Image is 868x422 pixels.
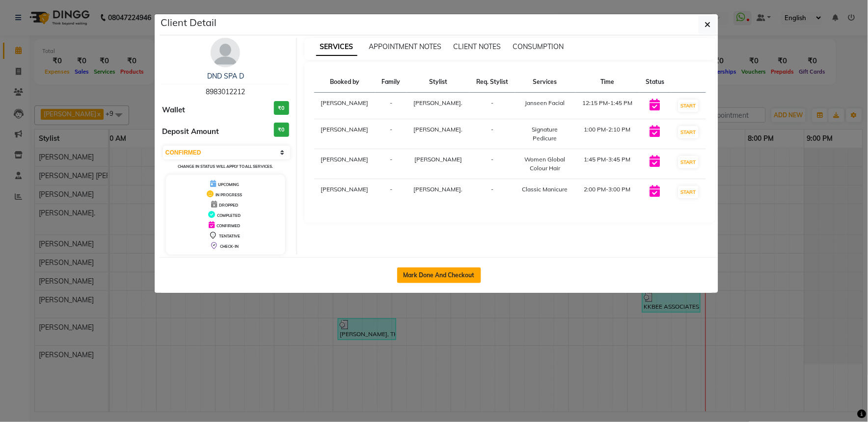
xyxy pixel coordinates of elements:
td: 2:00 PM-3:00 PM [575,179,639,206]
small: Change in status will apply to all services. [178,164,273,169]
td: - [375,149,407,179]
span: SERVICES [316,38,357,56]
span: CONSUMPTION [513,42,564,51]
div: Classic Manicure [521,185,570,194]
a: DND SPA D [207,72,244,80]
td: [PERSON_NAME] [314,93,376,119]
th: Family [375,72,407,93]
span: [PERSON_NAME]. [414,126,463,133]
h3: ₹0 [274,101,289,115]
img: avatar [211,38,240,67]
button: START [678,156,699,168]
h5: Client Detail [161,15,217,30]
td: - [470,149,515,179]
button: START [678,126,699,138]
td: - [375,119,407,149]
th: Services [515,72,576,93]
th: Booked by [314,72,376,93]
td: 1:45 PM-3:45 PM [575,149,639,179]
td: - [375,179,407,206]
td: 1:00 PM-2:10 PM [575,119,639,149]
th: Stylist [407,72,470,93]
span: CHECK-IN [220,244,239,249]
span: [PERSON_NAME]. [414,99,463,106]
span: IN PROGRESS [216,192,242,197]
span: CONFIRMED [217,223,240,228]
td: - [375,93,407,119]
span: [PERSON_NAME] [414,156,462,163]
span: APPOINTMENT NOTES [369,42,442,51]
span: 8983012212 [206,87,245,96]
button: START [678,100,699,112]
div: Signature Pedicure [521,125,570,143]
th: Req. Stylist [470,72,515,93]
th: Status [640,72,671,93]
td: [PERSON_NAME] [314,149,376,179]
td: - [470,179,515,206]
td: - [470,93,515,119]
div: Janseen Facial [521,99,570,107]
td: - [470,119,515,149]
div: Women Global Colour Hair [521,155,570,173]
th: Time [575,72,639,93]
span: Wallet [162,105,185,116]
button: Mark Done And Checkout [397,267,481,283]
td: 12:15 PM-1:45 PM [575,93,639,119]
td: [PERSON_NAME] [314,179,376,206]
h3: ₹0 [274,123,289,137]
span: Deposit Amount [162,126,219,137]
span: TENTATIVE [219,234,240,238]
button: START [678,186,699,198]
span: CLIENT NOTES [454,42,501,51]
span: COMPLETED [217,213,241,218]
span: UPCOMING [218,182,239,187]
span: [PERSON_NAME]. [414,185,463,193]
td: [PERSON_NAME] [314,119,376,149]
span: DROPPED [219,203,238,208]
